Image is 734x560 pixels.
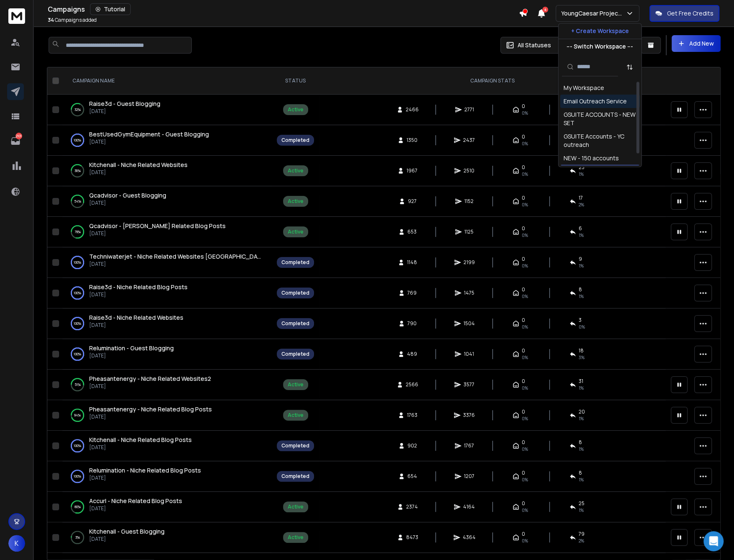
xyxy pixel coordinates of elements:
[15,133,22,139] p: 2101
[281,320,309,327] div: Completed
[564,97,627,105] div: Email Outreach Service
[579,354,585,361] span: 3 %
[522,171,528,177] span: 0%
[74,411,81,419] p: 94 %
[89,375,211,383] a: Pheasantenergy - Niche Related Websites2
[89,169,188,176] p: [DATE]
[522,262,528,269] span: 0%
[522,140,528,147] span: 0%
[89,200,166,206] p: [DATE]
[667,9,713,18] p: Get Free Credits
[89,191,166,200] a: Qcadvisor - Guest Blogging
[522,347,525,354] span: 0
[579,225,582,232] span: 6
[89,436,192,444] span: Kitchenall - Niche Related Blog Posts
[62,278,272,308] td: 100%Raise3d - Niche Related Blog Posts[DATE]
[62,522,272,553] td: 3%Kitchenall - Guest Blogging[DATE]
[48,17,97,23] p: Campaigns added
[464,381,474,388] span: 3577
[62,125,272,156] td: 100%BestUsedGymEquipment - Guest Blogging[DATE]
[567,42,633,51] p: --- Switch Workspace ---
[522,385,528,391] span: 0%
[579,378,583,385] span: 31
[288,167,304,174] div: Active
[464,290,474,296] span: 1475
[579,286,582,293] span: 8
[522,195,525,201] span: 0
[89,436,192,444] a: Kitchenall - Niche Related Blog Posts
[579,439,582,446] span: 8
[522,225,525,232] span: 0
[463,534,476,541] span: 4364
[522,531,525,537] span: 0
[89,130,209,139] a: BestUsedGymEquipment - Guest Blogging
[522,439,525,446] span: 0
[464,198,474,205] span: 1152
[579,537,584,544] span: 2 %
[89,466,201,475] a: Relumination - Niche Related Blog Posts
[281,290,309,296] div: Completed
[579,531,585,537] span: 79
[74,289,81,297] p: 100 %
[89,191,166,199] span: Qcadvisor - Guest Blogging
[89,252,268,260] span: Techniwaterjet - Niche Related Websites [GEOGRAPHIC_DATA]
[89,352,174,359] p: [DATE]
[407,137,417,144] span: 1350
[561,9,626,18] p: YoungCaesar Projects
[579,256,582,262] span: 9
[464,106,474,113] span: 2771
[89,536,165,542] p: [DATE]
[464,259,475,266] span: 2199
[272,67,319,95] th: STATUS
[89,414,212,420] p: [DATE]
[522,134,525,140] span: 0
[522,500,525,507] span: 0
[89,161,188,169] span: Kitchenall - Niche Related Websites
[407,290,417,296] span: 769
[62,370,272,400] td: 51%Pheasantenergy - Niche Related Websites2[DATE]
[74,350,81,358] p: 100 %
[579,385,584,391] span: 1 %
[281,137,309,144] div: Completed
[464,229,474,235] span: 1125
[74,258,81,267] p: 100 %
[89,475,201,481] p: [DATE]
[579,415,584,422] span: 1 %
[74,442,81,450] p: 100 %
[464,320,475,327] span: 1504
[522,103,525,110] span: 0
[90,3,131,15] button: Tutorial
[522,232,528,239] span: 0%
[89,444,192,451] p: [DATE]
[281,473,309,480] div: Completed
[464,473,474,480] span: 1207
[464,167,474,174] span: 2510
[62,156,272,186] td: 36%Kitchenall - Niche Related Websites[DATE]
[522,293,528,300] span: 0%
[89,497,182,505] a: Accurl - Niche Related Blog Posts
[62,95,272,125] td: 32%Raise3d - Guest Blogging[DATE]
[288,229,304,235] div: Active
[62,67,272,95] th: CAMPAIGN NAME
[649,5,719,22] button: Get Free Credits
[579,347,584,354] span: 18
[288,198,304,205] div: Active
[579,171,584,177] span: 1 %
[89,313,183,321] span: Raise3d - Niche Related Websites
[89,230,226,237] p: [DATE]
[89,291,188,298] p: [DATE]
[62,247,272,278] td: 100%Techniwaterjet - Niche Related Websites [GEOGRAPHIC_DATA][DATE]
[62,461,272,492] td: 100%Relumination - Niche Related Blog Posts[DATE]
[559,23,641,39] button: + Create Workspace
[75,167,81,175] p: 36 %
[89,466,201,474] span: Relumination - Niche Related Blog Posts
[74,319,81,328] p: 100 %
[522,286,525,293] span: 0
[408,198,417,205] span: 927
[89,375,211,383] span: Pheasantenergy - Niche Related Websites2
[522,470,525,476] span: 0
[75,380,81,389] p: 51 %
[463,503,475,510] span: 4164
[522,256,525,262] span: 0
[522,446,528,452] span: 0%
